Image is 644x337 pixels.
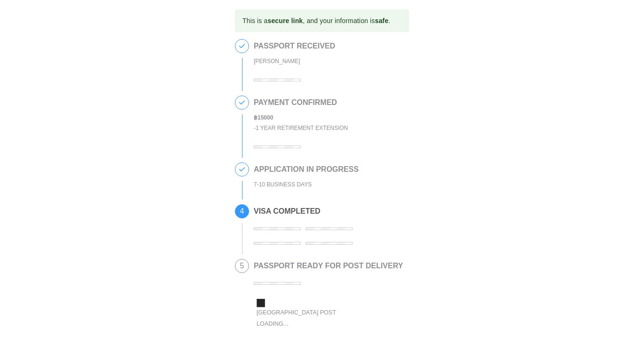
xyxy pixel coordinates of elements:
div: - 1 Year Retirement Extension [254,123,348,134]
span: 3 [235,163,249,176]
span: 2 [235,96,249,109]
div: 7-10 BUSINESS DAYS [254,179,359,190]
span: 4 [235,205,249,218]
b: safe [375,17,388,24]
h2: PASSPORT READY FOR POST DELIVERY [254,262,403,270]
h2: PASSPORT RECEIVED [254,42,335,50]
span: 5 [235,259,249,273]
div: This is a , and your information is . [242,12,390,29]
div: [PERSON_NAME] [254,56,335,67]
div: [GEOGRAPHIC_DATA] Post Loading... [257,307,355,329]
b: secure link [267,17,303,24]
b: ฿ 15000 [254,114,273,121]
h2: PAYMENT CONFIRMED [254,98,348,107]
h2: APPLICATION IN PROGRESS [254,165,359,174]
span: 1 [235,40,249,53]
h2: VISA COMPLETED [254,207,404,216]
